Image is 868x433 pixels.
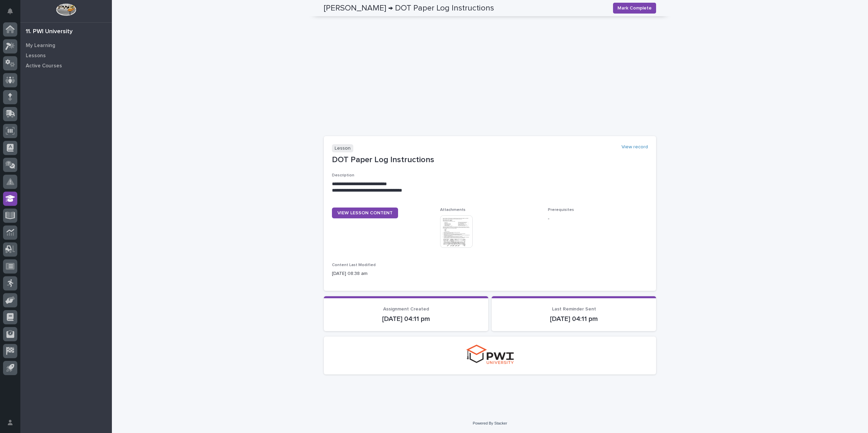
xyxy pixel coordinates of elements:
[552,307,596,311] span: Last Reminder Sent
[383,307,429,311] span: Assignment Created
[622,144,648,150] a: View record
[20,61,112,71] a: Active Courses
[26,53,46,59] p: Lessons
[332,155,648,165] p: DOT Paper Log Instructions
[466,345,514,364] img: pwi-university-small.png
[548,208,574,212] span: Prerequisites
[548,215,648,222] p: -
[8,8,17,19] div: Notifications
[26,63,62,69] p: Active Courses
[26,28,73,36] div: 11. PWI University
[613,3,656,14] button: Mark Complete
[440,208,466,212] span: Attachments
[332,208,398,218] a: VIEW LESSON CONTENT
[332,315,480,323] p: [DATE] 04:11 pm
[56,3,76,16] img: Workspace Logo
[500,315,648,323] p: [DATE] 04:11 pm
[26,43,55,49] p: My Learning
[332,173,354,177] span: Description
[20,50,112,61] a: Lessons
[20,40,112,50] a: My Learning
[337,211,393,215] span: VIEW LESSON CONTENT
[332,270,432,277] p: [DATE] 08:38 am
[617,5,652,12] span: Mark Complete
[332,144,353,153] p: Lesson
[324,3,494,13] h2: [PERSON_NAME] → DOT Paper Log Instructions
[332,263,376,267] span: Content Last Modified
[3,4,17,18] button: Notifications
[473,421,507,425] a: Powered By Stacker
